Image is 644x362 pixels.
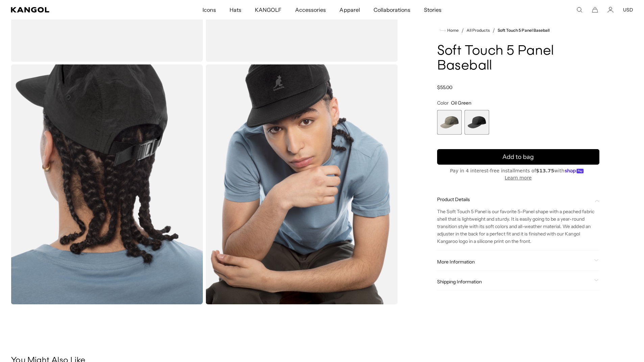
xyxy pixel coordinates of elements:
[451,100,471,106] span: Oil Green
[440,27,459,33] a: Home
[623,7,633,13] button: USD
[437,208,599,245] p: The Soft Touch 5 Panel is our favorite 5-Panel shape with a peached fabric shell that is lightwei...
[437,259,591,265] span: More Information
[437,26,599,34] nav: breadcrumbs
[437,197,591,203] span: Product Details
[467,28,490,33] a: All Products
[446,28,459,33] span: Home
[437,110,462,135] div: 1 of 2
[437,279,591,285] span: Shipping Information
[576,7,582,13] summary: Search here
[464,110,489,135] label: Black
[11,7,134,12] a: Kangol
[437,110,462,135] label: Oil Green
[437,149,599,165] button: Add to bag
[459,26,464,34] li: /
[592,7,598,13] button: Cart
[11,64,203,304] img: black
[502,152,534,162] span: Add to bag
[464,110,489,135] div: 2 of 2
[437,84,452,90] span: $55.00
[490,26,495,34] li: /
[206,64,398,304] img: black
[437,100,449,106] span: Color
[437,44,599,74] h1: Soft Touch 5 Panel Baseball
[607,7,614,13] a: Account
[498,28,550,33] a: Soft Touch 5 Panel Baseball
